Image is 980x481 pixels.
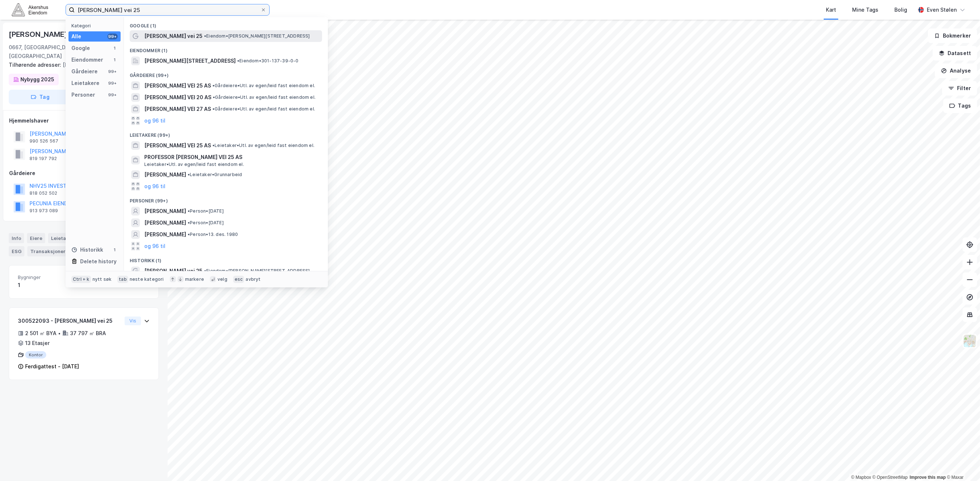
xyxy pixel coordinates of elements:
span: [PERSON_NAME] vei 25 [144,32,203,40]
div: 99+ [107,80,118,86]
div: Gårdeiere [9,169,158,178]
div: Gårdeiere [71,67,98,76]
div: Gårdeiere (99+) [124,67,328,80]
div: Kategori [71,23,121,28]
div: neste kategori [130,276,164,282]
div: Hjemmelshaver [9,116,158,125]
span: [PERSON_NAME] vei 25 [144,267,203,275]
div: 300522093 - [PERSON_NAME] vei 25 [18,317,122,325]
button: Vis [125,317,141,325]
div: Info [9,233,24,243]
div: 990 526 567 [30,138,58,144]
div: 99+ [107,92,118,98]
div: [PERSON_NAME] Vei 25 [9,28,92,40]
span: [PERSON_NAME][STREET_ADDRESS] [144,57,236,65]
div: Mine Tags [852,5,878,14]
div: Kart [826,5,836,14]
div: Eiendommer [71,55,103,64]
div: Alle [71,32,81,41]
span: PROFESSOR [PERSON_NAME] VEI 25 AS [144,153,319,162]
div: 0667, [GEOGRAPHIC_DATA], [GEOGRAPHIC_DATA] [9,43,102,61]
span: [PERSON_NAME] [144,218,186,227]
div: Google (1) [124,17,328,30]
div: Historikk (1) [124,252,328,265]
span: Leietaker • Utl. av egen/leid fast eiendom el. [144,162,244,167]
span: Eiendom • [PERSON_NAME][STREET_ADDRESS] [204,268,310,274]
div: Delete history [80,257,117,266]
div: 1 [112,57,118,63]
div: Leietakere [71,79,99,88]
div: nytt søk [93,276,112,282]
span: Tilhørende adresser: [9,62,63,68]
span: [PERSON_NAME] [144,207,186,216]
span: Bygninger [18,274,81,280]
div: Nybygg 2025 [20,75,54,84]
div: markere [185,276,204,282]
a: OpenStreetMap [873,475,908,480]
div: 99+ [107,34,118,39]
div: Leietakere (99+) [124,127,328,140]
button: Filter [942,81,977,96]
span: • [213,94,215,100]
div: 99+ [107,69,118,74]
div: Google [71,44,90,53]
div: ESG [9,246,24,256]
div: Even Stølen [927,5,957,14]
span: Leietaker • Utl. av egen/leid fast eiendom el. [212,143,314,148]
div: Historikk [71,245,103,254]
div: 818 052 502 [30,190,57,196]
span: [PERSON_NAME] [144,230,186,239]
span: [PERSON_NAME] VEI 25 AS [144,141,211,150]
div: Personer [71,90,95,99]
button: Analyse [935,63,977,78]
span: Gårdeiere • Utl. av egen/leid fast eiendom el. [212,106,315,112]
button: Tag [9,90,71,104]
div: Kontrollprogram for chat [944,446,980,481]
button: og 96 til [144,182,165,191]
span: • [188,220,190,225]
div: Transaksjoner [27,246,77,256]
button: Tags [943,98,977,113]
span: • [188,172,190,177]
span: [PERSON_NAME] VEI 25 AS [144,81,211,90]
div: 2 501 ㎡ BYA [25,329,56,338]
span: Person • 13. des. 1980 [188,232,238,237]
a: Improve this map [910,475,946,480]
span: • [237,58,239,63]
div: esc [233,276,244,283]
div: Leietakere [48,233,89,243]
img: akershus-eiendom-logo.9091f326c980b4bce74ccdd9f866810c.svg [12,3,48,16]
div: • [58,330,61,336]
span: Gårdeiere • Utl. av egen/leid fast eiendom el. [213,94,315,100]
span: Eiendom • [PERSON_NAME][STREET_ADDRESS] [204,33,310,39]
span: • [204,268,206,274]
span: • [212,83,215,88]
span: Gårdeiere • Utl. av egen/leid fast eiendom el. [212,83,315,89]
div: velg [217,276,227,282]
div: 1 [112,45,118,51]
a: Mapbox [851,475,871,480]
div: Eiere [27,233,45,243]
span: • [188,208,190,214]
button: og 96 til [144,242,165,251]
span: [PERSON_NAME] [144,170,186,179]
iframe: Chat Widget [944,446,980,481]
span: Leietaker • Grunnarbeid [188,172,242,178]
div: Bolig [894,5,907,14]
div: 13 Etasjer [25,339,50,348]
div: 913 973 089 [30,208,58,214]
span: [PERSON_NAME] VEI 27 AS [144,105,211,113]
span: Eiendom • 301-137-39-0-0 [237,58,299,64]
button: Datasett [933,46,977,61]
div: 37 797 ㎡ BRA [70,329,106,338]
div: tab [117,276,128,283]
div: Eiendommer (1) [124,42,328,55]
span: Person • [DATE] [188,208,224,214]
div: Personer (99+) [124,192,328,205]
img: Z [963,334,977,348]
span: Person • [DATE] [188,220,224,226]
div: 1 [18,281,81,290]
button: og 96 til [144,116,165,125]
span: • [212,106,215,112]
span: [PERSON_NAME] VEI 20 AS [144,93,211,102]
